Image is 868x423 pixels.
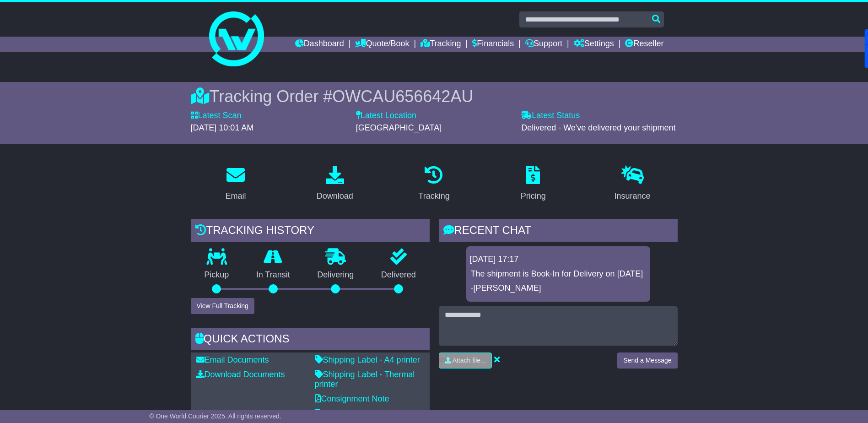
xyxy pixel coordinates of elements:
[191,270,243,280] p: Pickup
[471,283,646,293] p: -[PERSON_NAME]
[191,123,254,132] span: [DATE] 10:01 AM
[196,370,285,379] a: Download Documents
[317,190,353,202] div: Download
[191,87,678,106] div: Tracking Order #
[191,111,242,121] label: Latest Scan
[311,163,359,206] a: Download
[525,37,562,52] a: Support
[356,111,416,121] label: Latest Location
[191,298,254,314] button: View Full Tracking
[625,37,663,52] a: Reseller
[412,163,455,206] a: Tracking
[609,163,657,206] a: Insurance
[521,111,580,121] label: Latest Status
[355,37,409,52] a: Quote/Book
[149,412,281,420] span: © One World Courier 2025. All rights reserved.
[295,37,344,52] a: Dashboard
[617,352,677,369] button: Send a Message
[470,255,647,265] div: [DATE] 17:17
[367,270,430,280] p: Delivered
[225,190,246,202] div: Email
[521,190,546,202] div: Pricing
[191,328,430,352] div: Quick Actions
[418,190,449,202] div: Tracking
[471,269,646,279] p: The shipment is Book-In for Delivery on [DATE]
[472,37,514,52] a: Financials
[332,87,473,106] span: OWCAU656642AU
[615,190,651,202] div: Insurance
[315,355,420,364] a: Shipping Label - A4 printer
[315,409,404,418] a: Original Address Label
[315,394,389,403] a: Consignment Note
[243,270,304,280] p: In Transit
[315,370,415,389] a: Shipping Label - Thermal printer
[421,37,461,52] a: Tracking
[356,123,442,132] span: [GEOGRAPHIC_DATA]
[304,270,368,280] p: Delivering
[439,219,678,244] div: RECENT CHAT
[515,163,552,206] a: Pricing
[574,37,614,52] a: Settings
[196,355,269,364] a: Email Documents
[521,123,675,132] span: Delivered - We've delivered your shipment
[191,219,430,244] div: Tracking history
[219,163,252,206] a: Email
